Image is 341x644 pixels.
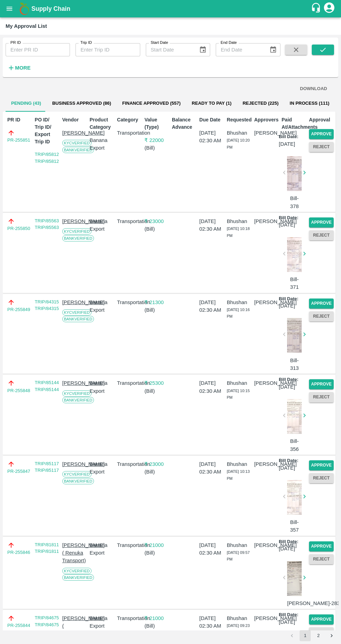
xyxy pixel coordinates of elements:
[227,460,252,468] p: Bhushan
[227,226,250,238] span: [DATE] 10:18 PM
[287,194,302,210] p: Bill-378
[146,43,193,56] input: Start Date
[35,461,59,473] a: TRIP/85117 TRIP/85117
[62,471,92,477] span: KYC Verified
[76,43,140,56] input: Enter Trip ID
[117,95,186,112] button: Finance Approved (557)
[186,95,237,112] button: Ready To Pay (1)
[227,308,250,319] span: [DATE] 10:16 PM
[287,518,302,534] p: Bill-357
[144,614,169,622] p: ₹ 21000
[7,468,30,475] a: PR-255847
[89,541,114,557] p: Banana Export
[117,379,142,387] p: Transportation
[227,379,252,387] p: Bhushan
[144,116,169,131] p: Value (Type)
[287,599,302,607] p: [PERSON_NAME]-283
[7,549,30,556] a: PR-255846
[309,379,334,389] button: Approve
[279,618,295,626] p: [DATE]
[309,299,334,309] button: Approve
[6,95,47,112] button: Pending (43)
[279,134,298,140] p: Bill Date:
[117,217,142,225] p: Transportation
[199,614,224,630] p: [DATE] 02:30 AM
[15,65,31,71] strong: More
[309,541,334,551] button: Approve
[309,614,334,625] button: Approve
[227,129,252,137] p: Bhushan
[227,138,250,149] span: [DATE] 10:20 PM
[35,218,59,230] a: TRIP/85563 TRIP/85563
[35,152,59,164] a: TRIP/85812 TRIP/85812
[144,387,169,395] p: ( Bill )
[62,568,92,574] span: KYC Verified
[254,129,279,137] p: [PERSON_NAME]
[10,40,21,46] label: PR ID
[89,116,114,131] p: Product Category
[309,217,334,228] button: Approve
[227,541,252,549] p: Bhushan
[284,95,335,112] button: In Process (111)
[254,299,279,306] p: [PERSON_NAME]
[297,83,330,95] button: DOWNLOAD
[279,464,295,472] p: [DATE]
[31,5,70,12] b: Supply Chain
[279,302,295,310] p: [DATE]
[279,539,298,545] p: Bill Date:
[89,614,114,630] p: Banana Export
[199,116,224,124] p: Due Date
[227,116,252,124] p: Requested
[151,40,168,46] label: Start Date
[1,1,17,17] button: open drawer
[254,217,279,225] p: [PERSON_NAME]
[117,129,142,137] p: Transportation
[7,387,30,394] a: PR-255848
[62,541,87,565] p: [PERSON_NAME] ( Renuka Transport)
[6,43,70,56] input: Enter PR ID
[80,40,92,46] label: Trip ID
[62,316,94,322] span: Bank Verified
[199,379,224,395] p: [DATE] 02:30 AM
[62,299,87,306] p: [PERSON_NAME]
[309,230,334,240] button: Reject
[62,147,94,153] span: Bank Verified
[254,460,279,468] p: [PERSON_NAME]
[309,460,334,470] button: Approve
[287,276,302,291] p: Bill-371
[6,62,32,74] button: More
[313,630,324,641] button: Go to page 2
[144,622,169,630] p: ( Bill )
[237,95,284,112] button: Rejected (225)
[31,4,311,14] a: Supply Chain
[144,136,169,144] p: ₹ 22000
[285,630,338,641] nav: pagination navigation
[6,22,47,31] div: My Approval List
[279,215,298,221] p: Bill Date:
[117,460,142,468] p: Transportation
[117,541,142,549] p: Transportation
[267,43,280,56] button: Choose date
[89,379,114,395] p: Banana Export
[62,217,87,225] p: [PERSON_NAME]
[227,299,252,306] p: Bhushan
[279,140,295,148] p: [DATE]
[144,225,169,233] p: ( Bill )
[62,574,94,581] span: Bank Verified
[7,622,30,629] a: PR-255844
[7,137,30,144] a: PR-255851
[117,116,142,124] p: Category
[309,129,334,139] button: Approve
[254,116,279,124] p: Approvers
[199,129,224,145] p: [DATE] 02:30 AM
[62,309,92,316] span: KYC Verified
[199,299,224,314] p: [DATE] 02:30 AM
[144,306,169,314] p: ( Bill )
[279,612,298,618] p: Bill Date:
[35,299,59,311] a: TRIP/84315 TRIP/84315
[62,129,87,137] p: [PERSON_NAME]
[144,217,169,225] p: ₹ 23000
[227,469,250,480] span: [DATE] 10:13 PM
[144,549,169,557] p: ( Bill )
[7,225,30,232] a: PR-255850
